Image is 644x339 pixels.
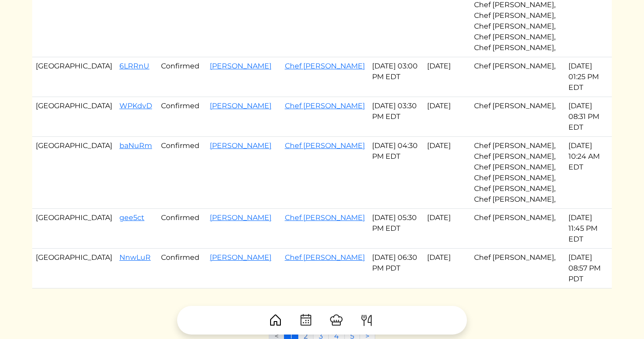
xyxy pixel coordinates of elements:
a: [PERSON_NAME] [210,253,271,262]
td: [GEOGRAPHIC_DATA] [32,209,116,249]
td: [DATE] 04:30 PM EDT [369,137,424,209]
td: [DATE] 08:57 PM PDT [565,249,612,288]
td: [DATE] 10:24 AM EDT [565,137,612,209]
a: 6LRRnU [119,62,149,70]
img: House-9bf13187bcbb5817f509fe5e7408150f90897510c4275e13d0d5fca38e0b5951.svg [268,313,283,327]
td: [DATE] 08:31 PM EDT [565,97,612,137]
td: Confirmed [157,97,206,137]
a: [PERSON_NAME] [210,141,271,150]
td: [GEOGRAPHIC_DATA] [32,97,116,137]
td: [DATE] [424,209,470,249]
a: [PERSON_NAME] [210,213,271,222]
a: Chef [PERSON_NAME] [285,102,365,110]
a: Chef [PERSON_NAME] [285,253,365,262]
td: Confirmed [157,137,206,209]
td: Confirmed [157,57,206,97]
td: [DATE] 05:30 PM EDT [369,209,424,249]
td: [GEOGRAPHIC_DATA] [32,57,116,97]
a: Chef [PERSON_NAME] [285,62,365,70]
td: Chef [PERSON_NAME], [470,57,565,97]
a: NnwLuR [119,253,151,262]
td: [GEOGRAPHIC_DATA] [32,249,116,288]
a: [PERSON_NAME] [210,102,271,110]
td: [DATE] 03:00 PM EDT [369,57,424,97]
a: Chef [PERSON_NAME] [285,213,365,222]
td: [DATE] 01:25 PM EDT [565,57,612,97]
img: ForkKnife-55491504ffdb50bab0c1e09e7649658475375261d09fd45db06cec23bce548bf.svg [360,313,374,327]
img: ChefHat-a374fb509e4f37eb0702ca99f5f64f3b6956810f32a249b33092029f8484b388.svg [329,313,343,327]
td: [DATE] 03:30 PM EDT [369,97,424,137]
td: Chef [PERSON_NAME], [470,97,565,137]
td: Chef [PERSON_NAME], [470,249,565,288]
img: CalendarDots-5bcf9d9080389f2a281d69619e1c85352834be518fbc73d9501aef674afc0d57.svg [299,313,313,327]
td: [DATE] [424,97,470,137]
a: [PERSON_NAME] [210,62,271,70]
td: [DATE] 06:30 PM PDT [369,249,424,288]
td: [DATE] [424,249,470,288]
a: baNuRm [119,141,152,150]
td: Chef [PERSON_NAME], [470,209,565,249]
a: Chef [PERSON_NAME] [285,141,365,150]
td: [GEOGRAPHIC_DATA] [32,137,116,209]
td: [DATE] 11:45 PM EDT [565,209,612,249]
td: Confirmed [157,209,206,249]
td: Confirmed [157,249,206,288]
a: gee5ct [119,213,144,222]
td: Chef [PERSON_NAME], Chef [PERSON_NAME], Chef [PERSON_NAME], Chef [PERSON_NAME], Chef [PERSON_NAME... [470,137,565,209]
td: [DATE] [424,57,470,97]
a: WPKdvD [119,102,152,110]
td: [DATE] [424,137,470,209]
